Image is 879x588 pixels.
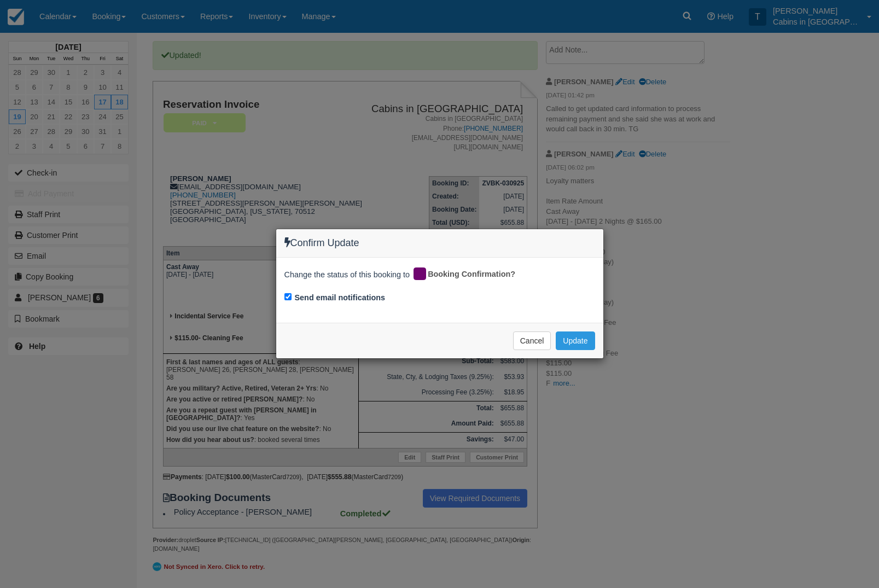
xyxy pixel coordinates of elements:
[513,331,551,350] button: Cancel
[556,331,595,350] button: Update
[284,269,410,283] span: Change the status of this booking to
[412,266,523,283] div: Booking Confirmation?
[284,237,595,249] h4: Confirm Update
[295,292,386,304] label: Send email notifications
